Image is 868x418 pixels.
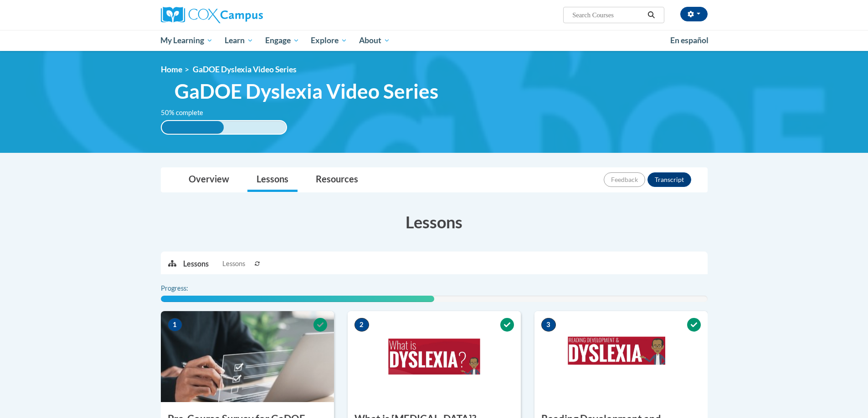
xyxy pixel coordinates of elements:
label: Progress: [161,283,213,293]
button: Search [644,10,658,20]
span: En español [670,35,709,45]
span: 3 [541,318,556,332]
span: Engage [265,35,299,46]
h3: Lessons [161,211,708,233]
span: 1 [168,318,182,332]
button: Account Settings [680,7,708,21]
img: Course Image [348,311,521,402]
button: Transcript [647,172,691,187]
img: Cox Campus [161,7,263,23]
span: GaDOE Dyslexia Video Series [175,79,438,103]
button: Feedback [604,172,645,187]
span: Explore [311,35,347,46]
a: My Learning [155,30,219,51]
span: 2 [354,318,369,332]
a: About [353,30,396,51]
a: Overview [180,168,238,192]
a: Lessons [247,168,298,192]
a: Home [161,65,182,74]
span: GaDOE Dyslexia Video Series [193,65,297,74]
img: Course Image [161,311,334,402]
p: Lessons [183,259,209,269]
span: Learn [225,35,253,46]
a: Cox Campus [161,7,334,23]
span: About [359,35,390,46]
label: 50% complete [161,108,213,118]
a: Resources [307,168,367,192]
span: Lessons [222,259,245,269]
a: En español [664,31,714,50]
a: Explore [305,30,353,51]
div: Main menu [147,30,721,51]
img: Course Image [534,311,708,402]
div: 50% complete [162,121,224,134]
input: Search Courses [571,10,644,20]
span: My Learning [160,35,213,46]
a: Engage [259,30,305,51]
a: Learn [219,30,259,51]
